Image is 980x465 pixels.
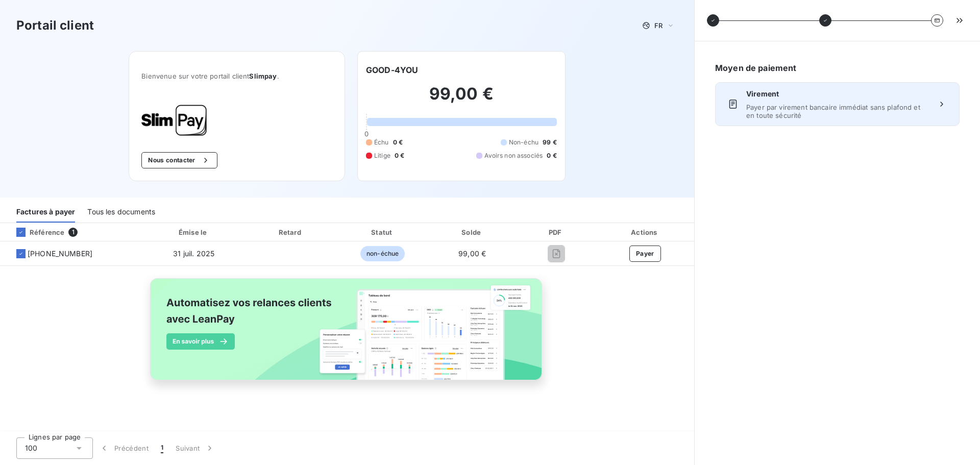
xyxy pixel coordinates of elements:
span: Bienvenue sur votre portail client . [141,72,332,80]
span: 0 € [395,151,404,160]
div: Tous les documents [87,201,155,223]
img: banner [141,272,553,398]
span: 31 juil. 2025 [173,249,214,258]
span: Non-échu [509,138,538,147]
div: PDF [519,227,594,237]
span: Payer par virement bancaire immédiat sans plafond et en toute sécurité [746,103,928,119]
span: 0 [364,130,369,138]
span: 99 € [543,138,557,147]
button: Payer [629,246,661,262]
h3: Portail client [16,16,94,35]
div: Émise le [145,227,242,237]
button: Nous contacter [141,152,217,168]
img: Company logo [141,105,207,136]
div: Actions [598,227,692,237]
div: Factures à payer [16,201,75,223]
span: [PHONE_NUMBER] [28,249,92,259]
div: Solde [430,227,514,237]
h6: GOOD-4YOU [366,64,418,76]
span: 0 € [547,151,556,160]
div: Statut [339,227,426,237]
span: Litige [374,151,390,160]
h2: 99,00 € [366,84,557,114]
span: 0 € [393,138,403,147]
span: Échu [374,138,389,147]
span: Virement [746,89,928,99]
span: Slimpay [249,72,277,80]
span: 100 [25,443,37,453]
button: 1 [155,437,169,459]
div: Retard [247,227,335,237]
span: FR [654,21,663,30]
button: Suivant [169,437,221,459]
span: 1 [68,228,78,237]
span: non-échue [360,246,405,261]
span: 99,00 € [458,249,486,258]
div: Référence [8,228,64,237]
button: Précédent [93,437,155,459]
span: 1 [161,443,163,453]
span: Avoirs non associés [484,151,543,160]
h6: Moyen de paiement [715,62,960,74]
